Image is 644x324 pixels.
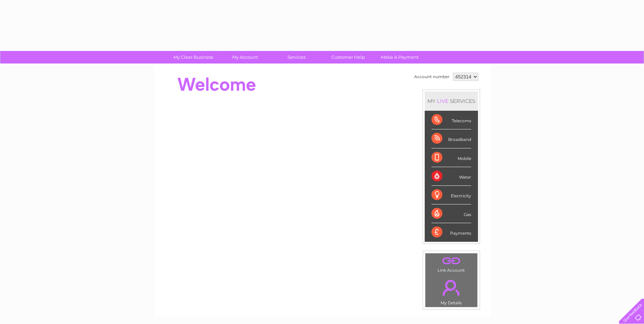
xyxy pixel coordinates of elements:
div: MY SERVICES [425,91,478,111]
td: My Details [425,274,478,307]
a: . [427,276,476,300]
a: My Clear Business [165,51,221,64]
div: LIVE [436,98,450,104]
div: Broadband [431,129,471,148]
div: Electricity [431,186,471,204]
div: Mobile [431,148,471,167]
a: My Account [217,51,273,64]
a: . [427,255,476,267]
td: Account number [412,71,451,83]
td: Link Account [425,253,478,274]
div: Water [431,167,471,186]
div: Telecoms [431,111,471,129]
a: Customer Help [320,51,376,64]
div: Payments [431,223,471,241]
a: Make A Payment [372,51,428,64]
a: Services [269,51,325,64]
div: Gas [431,204,471,223]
